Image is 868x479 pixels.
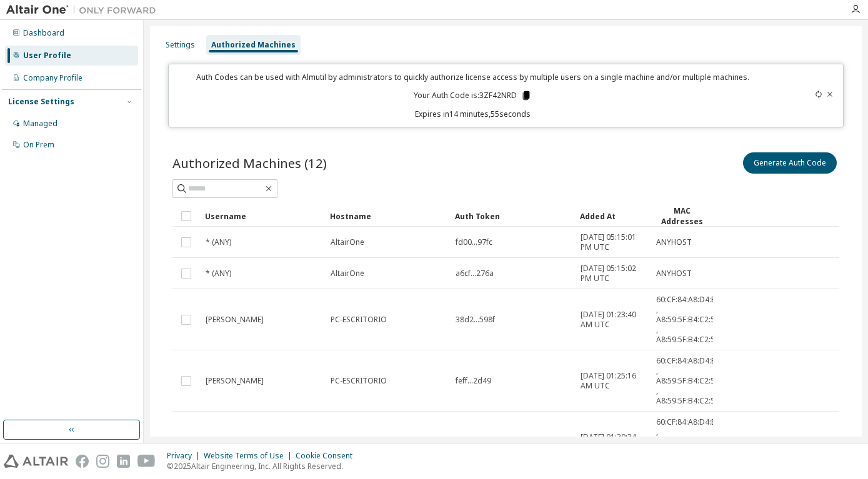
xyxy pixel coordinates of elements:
[6,4,162,16] img: Altair One
[23,140,54,150] div: On Prem
[581,310,645,330] span: [DATE] 01:23:40 AM UTC
[206,269,231,279] span: * (ANY)
[211,40,296,50] div: Authorized Machines
[23,28,64,38] div: Dashboard
[656,417,721,467] span: 60:CF:84:A8:D4:BB , A8:59:5F:B4:C2:55 , A8:59:5F:B4:C2:51
[172,154,327,172] span: Authorized Machines (12)
[331,376,387,386] span: PC-ESCRITORIO
[206,376,264,386] span: [PERSON_NAME]
[176,109,770,119] p: Expires in 14 minutes, 55 seconds
[4,455,68,468] img: altair_logo.svg
[656,269,692,279] span: ANYHOST
[76,455,89,468] img: facebook.svg
[23,51,71,61] div: User Profile
[656,356,721,406] span: 60:CF:84:A8:D4:BB , A8:59:5F:B4:C2:55 , A8:59:5F:B4:C2:51
[137,455,156,468] img: youtube.svg
[205,206,320,226] div: Username
[206,237,231,247] span: * (ANY)
[204,451,296,461] div: Website Terms of Use
[117,455,130,468] img: linkedin.svg
[456,315,495,325] span: 38d2...598f
[331,269,364,279] span: AltairOne
[167,451,204,461] div: Privacy
[23,73,82,83] div: Company Profile
[456,237,492,247] span: fd00...97fc
[331,237,364,247] span: AltairOne
[206,315,264,325] span: [PERSON_NAME]
[166,40,195,50] div: Settings
[331,315,387,325] span: PC-ESCRITORIO
[96,455,109,468] img: instagram.svg
[23,119,57,129] div: Managed
[8,97,74,107] div: License Settings
[581,232,645,252] span: [DATE] 05:15:01 PM UTC
[455,206,570,226] div: Auth Token
[581,264,645,284] span: [DATE] 05:15:02 PM UTC
[656,237,692,247] span: ANYHOST
[176,72,770,82] p: Auth Codes can be used with Almutil by administrators to quickly authorize license access by mult...
[456,269,494,279] span: a6cf...276a
[656,295,721,345] span: 60:CF:84:A8:D4:BB , A8:59:5F:B4:C2:55 , A8:59:5F:B4:C2:51
[330,206,445,226] div: Hostname
[581,371,645,391] span: [DATE] 01:25:16 AM UTC
[296,451,360,461] div: Cookie Consent
[580,206,646,226] div: Added At
[656,205,708,227] div: MAC Addresses
[167,461,360,472] p: © 2025 Altair Engineering, Inc. All Rights Reserved.
[456,376,491,386] span: feff...2d49
[414,90,532,101] p: Your Auth Code is: 3ZF42NRD
[743,152,837,174] button: Generate Auth Code
[581,432,645,452] span: [DATE] 01:30:34 AM UTC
